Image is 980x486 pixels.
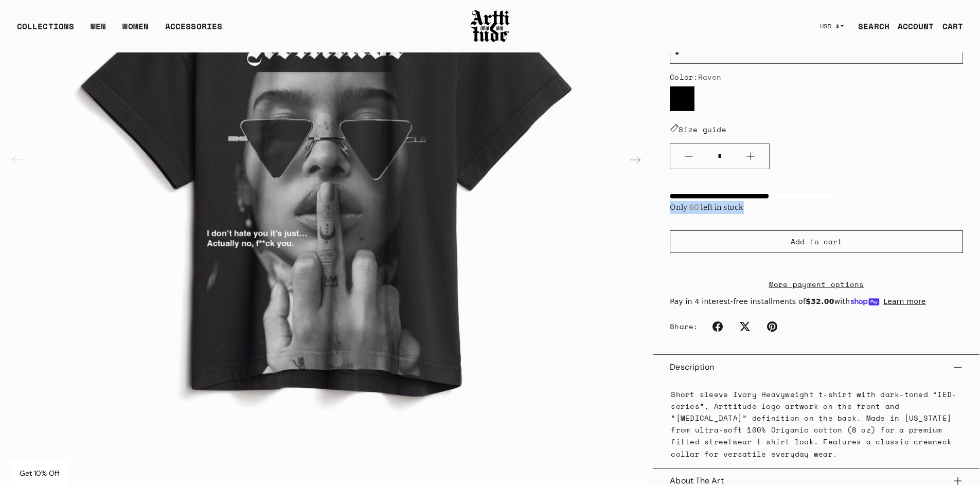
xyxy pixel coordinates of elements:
[670,124,726,135] a: Size guide
[91,20,106,41] a: MEN
[670,72,963,82] div: Color:
[671,389,956,459] span: Short sleeve Ivory Heavyweight t-shirt with dark-toned “IED-series”, Arttitude logo artwork on th...
[670,278,963,290] a: More payment options
[670,230,963,253] button: Add to cart
[706,315,729,338] a: Facebook
[707,147,732,166] input: Quantity
[670,321,698,332] span: Share:
[687,203,701,212] span: 60
[850,16,889,37] a: SEARCH
[791,237,842,247] span: Add to cart
[670,355,963,380] button: Description
[670,199,834,214] div: Only left in stock
[17,20,74,41] div: COLLECTIONS
[889,16,934,37] a: ACCOUNT
[734,315,756,338] a: Twitter
[10,460,69,486] div: Get 10% Off
[470,9,511,44] img: Arttitude
[698,71,722,82] span: Raven
[623,148,648,172] div: Next slide
[9,20,230,41] ul: Main navigation
[165,20,222,41] div: ACCESSORIES
[670,144,707,169] button: Minus
[732,144,769,169] button: Plus
[670,86,694,111] label: Raven
[761,315,783,338] a: Pinterest
[20,469,60,478] span: Get 10% Off
[122,20,149,41] a: WOMEN
[934,16,963,37] a: Open cart
[820,22,840,30] span: USD $
[814,15,850,38] button: USD $
[942,20,963,32] div: CART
